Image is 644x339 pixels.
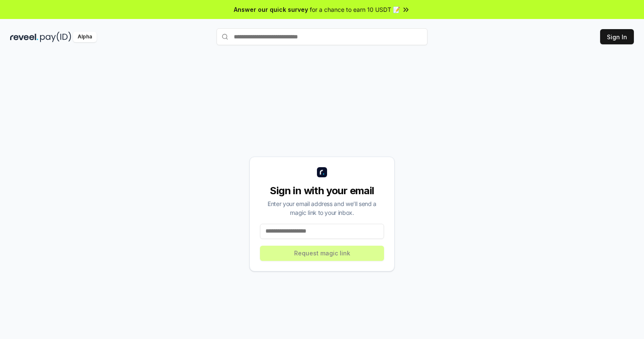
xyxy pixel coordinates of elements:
span: for a chance to earn 10 USDT 📝 [310,5,400,14]
button: Sign In [600,29,634,44]
img: logo_small [317,167,327,177]
img: reveel_dark [10,32,38,42]
div: Enter your email address and we’ll send a magic link to your inbox. [260,199,384,217]
div: Sign in with your email [260,184,384,198]
div: Alpha [73,32,97,42]
span: Answer our quick survey [234,5,308,14]
img: pay_id [40,32,71,42]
